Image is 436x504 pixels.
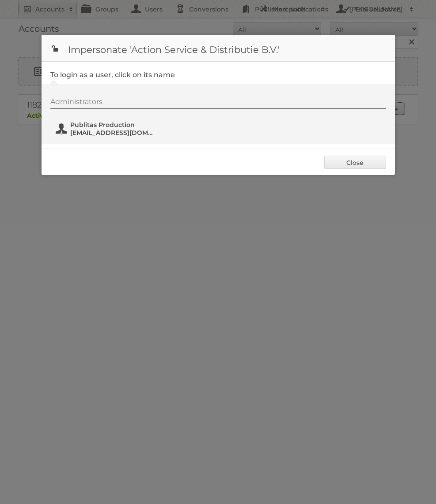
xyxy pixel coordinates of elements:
[70,129,156,137] span: [EMAIL_ADDRESS][DOMAIN_NAME]
[50,71,175,79] legend: To login as a user, click on its name
[42,35,395,62] h1: Impersonate 'Action Service & Distributie B.V.'
[55,120,159,138] button: Publitas Production [EMAIL_ADDRESS][DOMAIN_NAME]
[70,121,156,129] span: Publitas Production
[324,156,386,169] a: Close
[50,97,386,109] div: Administrators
